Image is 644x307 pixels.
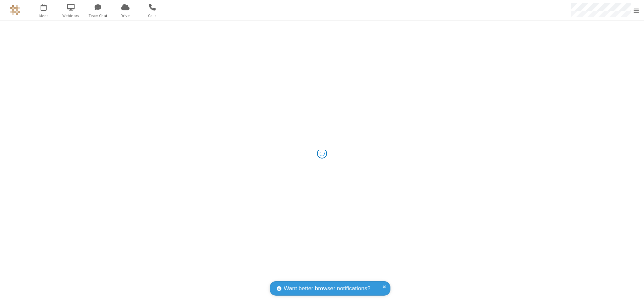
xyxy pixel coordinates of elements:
[58,13,84,19] span: Webinars
[284,284,370,293] span: Want better browser notifications?
[86,13,111,19] span: Team Chat
[140,13,165,19] span: Calls
[31,13,56,19] span: Meet
[113,13,138,19] span: Drive
[10,5,20,15] img: QA Selenium DO NOT DELETE OR CHANGE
